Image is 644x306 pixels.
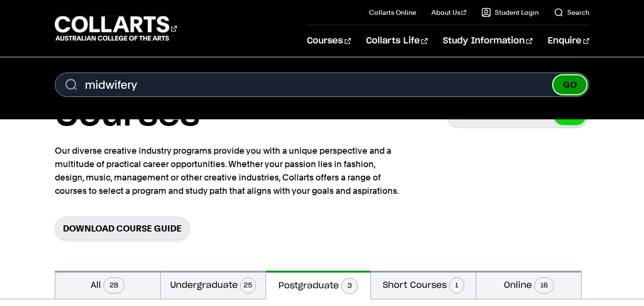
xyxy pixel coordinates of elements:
span: 16 [534,277,554,294]
button: Online16 [476,271,581,299]
a: Collarts Life [366,25,428,57]
span: 28 [103,277,124,294]
form: Search [55,73,589,97]
button: All28 [55,271,160,299]
input: Enter Search Term [55,73,589,97]
div: Go to homepage [55,15,177,42]
button: Postgraduate3 [266,271,371,299]
button: Undergraduate25 [161,271,266,299]
span: 25 [240,277,256,294]
a: Enquire [548,25,589,57]
a: Download Course Guide [55,217,190,240]
p: Our diverse creative industry programs provide you with a unique perspective and a multitude of p... [55,144,403,198]
button: GO [553,75,586,94]
a: Courses [307,25,350,57]
span: 3 [341,278,358,294]
a: Collarts Online [369,8,416,17]
a: About Us [431,8,467,17]
a: Study Information [443,25,532,57]
span: 1 [449,277,464,294]
button: Short Courses1 [371,271,476,299]
a: Student Login [481,8,539,17]
a: Search [554,8,589,17]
